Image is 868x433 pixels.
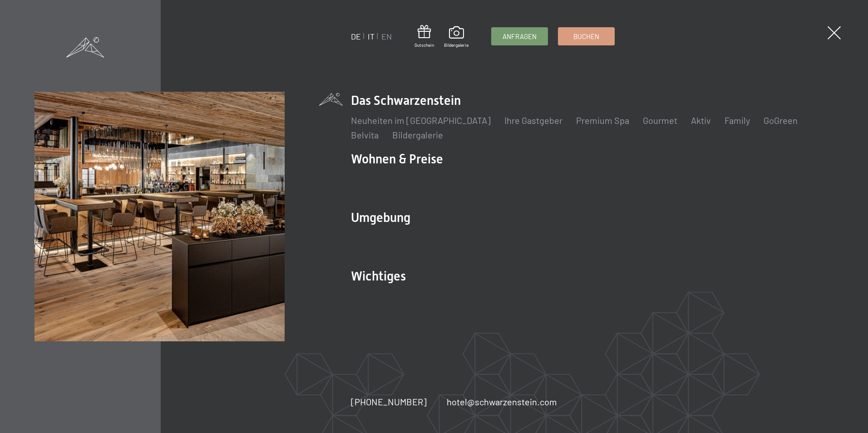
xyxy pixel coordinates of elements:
a: Premium Spa [576,115,629,126]
span: Anfragen [503,32,537,41]
a: GoGreen [764,115,798,126]
a: [PHONE_NUMBER] [351,395,427,408]
a: Anfragen [492,28,547,45]
a: Bildergalerie [392,129,443,140]
a: Belvita [351,129,379,140]
a: Neuheiten im [GEOGRAPHIC_DATA] [351,115,491,126]
span: [PHONE_NUMBER] [351,396,427,407]
a: DE [351,31,361,41]
a: Family [725,115,750,126]
a: Gutschein [414,25,434,48]
a: hotel@schwarzenstein.com [447,395,557,408]
a: Gourmet [643,115,677,126]
span: Gutschein [414,42,434,48]
a: Buchen [558,28,614,45]
a: Bildergalerie [444,26,469,48]
span: Buchen [573,32,599,41]
a: Ihre Gastgeber [504,115,562,126]
a: IT [368,31,375,41]
a: EN [381,31,392,41]
span: Bildergalerie [444,42,469,48]
a: Aktiv [691,115,711,126]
